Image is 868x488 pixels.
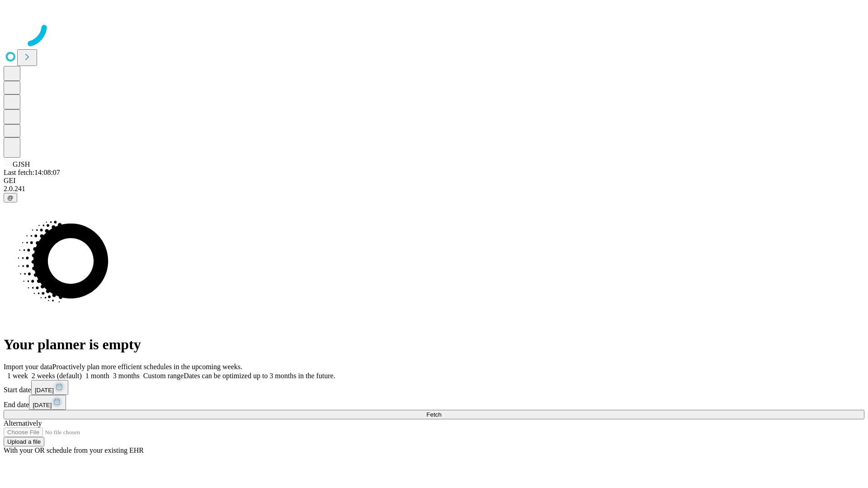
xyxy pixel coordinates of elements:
[35,387,54,394] span: [DATE]
[85,372,109,380] span: 1 month
[113,372,140,380] span: 3 months
[4,169,60,176] span: Last fetch: 14:08:07
[4,446,144,454] span: With your OR schedule from your existing EHR
[4,363,52,371] span: Import your data
[7,194,14,201] span: @
[4,395,864,410] div: End date
[4,380,864,395] div: Start date
[426,411,441,418] span: Fetch
[4,336,864,353] h1: Your planner is empty
[143,372,184,380] span: Custom range
[7,372,28,380] span: 1 week
[31,380,68,395] button: [DATE]
[32,372,82,380] span: 2 weeks (default)
[4,419,42,427] span: Alternatively
[29,395,66,410] button: [DATE]
[52,363,242,371] span: Proactively plan more efficient schedules in the upcoming weeks.
[4,185,864,193] div: 2.0.241
[4,177,864,185] div: GEI
[13,160,30,168] span: GJSH
[4,193,17,202] button: @
[184,372,335,380] span: Dates can be optimized up to 3 months in the future.
[33,402,52,408] span: [DATE]
[4,437,44,446] button: Upload a file
[4,410,864,419] button: Fetch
